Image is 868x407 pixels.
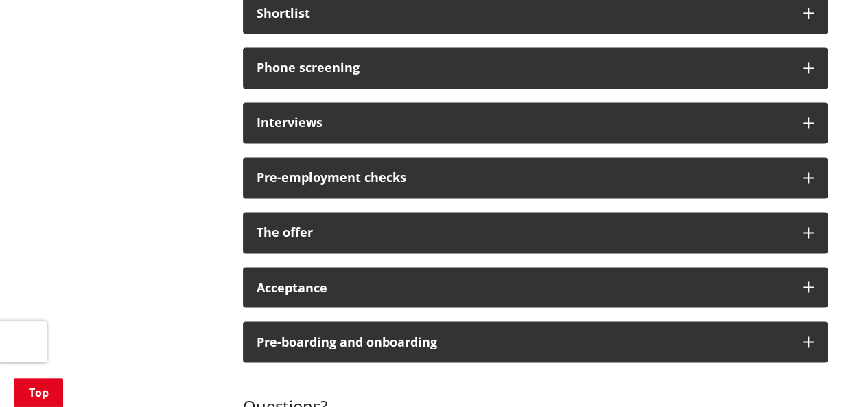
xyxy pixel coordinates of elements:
div: Acceptance [257,281,789,294]
button: Acceptance [243,267,828,308]
button: Phone screening [243,47,828,89]
div: Shortlist [257,7,789,21]
button: The offer [243,212,828,253]
button: Pre-employment checks [243,157,828,198]
div: Phone screening [257,61,789,75]
iframe: Messenger Launcher [805,349,854,399]
div: Pre-employment checks [257,171,789,185]
button: Interviews [243,102,828,143]
button: Pre-boarding and onboarding [243,321,828,362]
div: The offer [257,226,789,240]
div: Pre-boarding and onboarding [257,335,789,349]
div: Interviews [257,116,789,130]
a: Top [14,378,63,407]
